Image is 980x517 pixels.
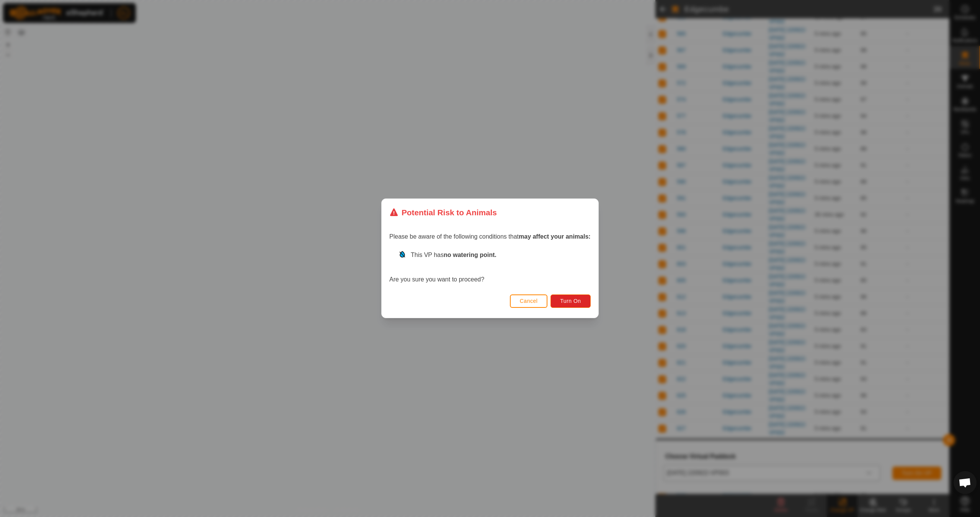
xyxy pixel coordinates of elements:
button: Cancel [510,294,548,308]
strong: no watering point. [444,252,497,258]
div: Open chat [954,471,977,494]
span: This VP has [411,252,497,258]
span: Turn On [560,298,581,304]
div: Potential Risk to Animals [389,206,497,218]
span: Please be aware of the following conditions that [389,234,591,240]
strong: may affect your animals: [519,234,591,240]
span: Cancel [520,298,538,304]
button: Turn On [551,294,591,308]
div: Are you sure you want to proceed? [389,251,591,285]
